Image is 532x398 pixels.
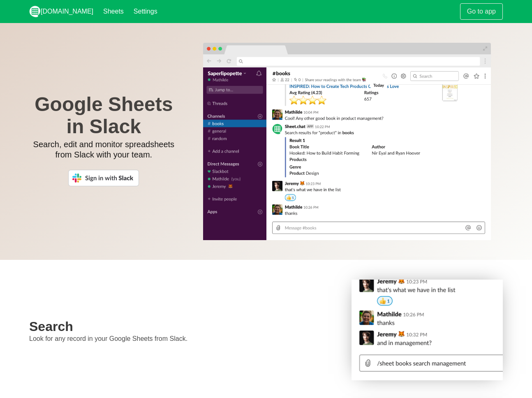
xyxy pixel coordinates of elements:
[460,3,503,20] a: Go to app
[203,43,491,67] img: bar.png
[24,314,347,349] div: Look for any record in your Google Sheets from Slack.
[29,319,73,334] strong: Search
[29,139,178,160] p: Search, edit and monitor spreadsheets from Slack with your team.
[29,6,41,17] img: logo_v2_white.png
[29,93,178,138] h1: Google Sheets in Slack
[68,170,139,186] img: Sign in
[203,67,491,240] img: screen.png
